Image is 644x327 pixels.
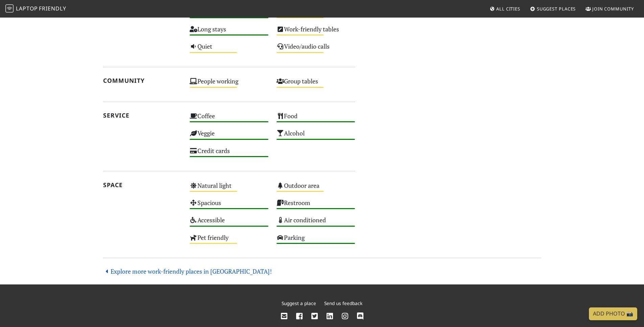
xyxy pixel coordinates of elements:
a: Send us feedback [324,300,362,306]
img: LaptopFriendly [5,4,14,12]
div: Parking [272,232,359,249]
div: Natural light [186,180,272,197]
a: LaptopFriendly LaptopFriendly [5,3,66,15]
div: Work-friendly tables [272,24,359,41]
div: Pet friendly [186,232,272,249]
div: Group tables [272,76,359,93]
a: Explore more work-friendly places in [GEOGRAPHIC_DATA]! [103,267,272,275]
a: Add Photo 📸 [589,307,637,320]
div: Air conditioned [272,215,359,232]
a: All Cities [487,3,523,15]
a: Join Community [583,3,637,15]
div: Accessible [186,215,272,232]
div: Outdoor area [272,180,359,197]
div: Quiet [186,41,272,58]
h2: Space [103,181,182,188]
div: Video/audio calls [272,41,359,58]
div: Coffee [186,110,272,128]
div: Veggie [186,128,272,145]
div: Long stays [186,24,272,41]
div: Alcohol [272,128,359,145]
span: Join Community [592,6,634,12]
div: Credit cards [186,145,272,162]
a: Suggest Places [527,3,579,15]
span: Laptop [16,5,38,12]
span: Friendly [39,5,66,12]
h2: Service [103,112,182,119]
div: Restroom [272,197,359,215]
span: All Cities [496,6,520,12]
div: Food [272,110,359,128]
div: Spacious [186,197,272,215]
h2: Community [103,77,182,84]
span: Suggest Places [537,6,576,12]
a: Suggest a place [282,300,316,306]
div: People working [186,76,272,93]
